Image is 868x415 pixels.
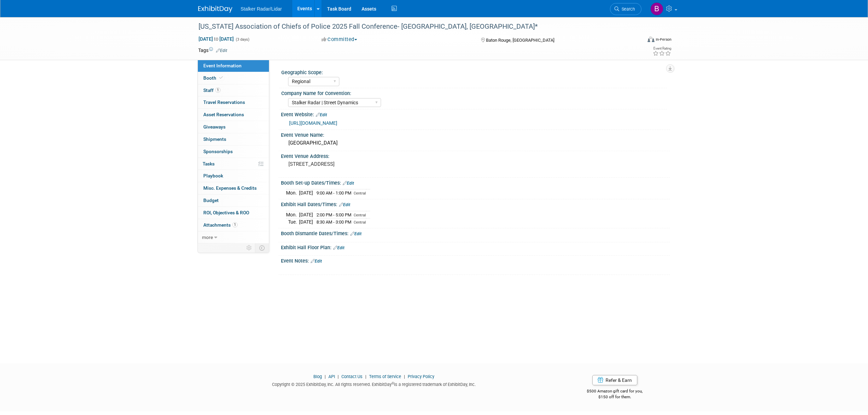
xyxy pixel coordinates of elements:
[316,112,327,117] a: Edit
[313,374,322,379] a: Blog
[350,231,362,236] a: Edit
[203,75,224,81] span: Booth
[323,374,327,379] span: |
[408,374,434,379] a: Privacy Policy
[281,256,670,265] div: Event Notes:
[316,190,351,196] span: 9:00 AM - 1:00 PM
[241,6,282,12] span: Stalker Radar/Lidar
[601,36,672,46] div: Event Format
[232,222,238,227] span: 1
[198,158,269,170] a: Tasks
[486,38,554,43] span: Baton Rouge, [GEOGRAPHIC_DATA]
[653,47,671,50] div: Event Rating
[198,231,269,243] a: more
[354,191,366,196] span: Central
[281,228,670,237] div: Booth Dismantle Dates/Times:
[198,182,269,194] a: Misc. Expenses & Credits
[203,124,226,130] span: Giveaways
[281,199,670,208] div: Exhibit Hall Dates/Times:
[319,36,360,43] button: Committed
[281,88,667,97] div: Company Name for Convention:
[316,212,351,217] span: 2:00 PM - 5:00 PM
[299,211,313,218] td: [DATE]
[198,133,269,145] a: Shipments
[648,37,654,42] img: Format-Inperson.png
[364,374,368,379] span: |
[286,189,299,197] td: Mon.
[198,146,269,158] a: Sponsorships
[198,72,269,84] a: Booth
[286,138,665,148] div: [GEOGRAPHIC_DATA]
[610,3,641,15] a: Search
[343,181,354,186] a: Edit
[198,109,269,121] a: Asset Reservations
[198,121,269,133] a: Giveaways
[255,243,269,252] td: Toggle Event Tabs
[243,243,255,252] td: Personalize Event Tab Strip
[354,213,366,217] span: Central
[198,219,269,231] a: Attachments1
[281,67,667,76] div: Geographic Scope:
[650,2,663,15] img: Brooke Journet
[316,219,351,225] span: 8:30 AM - 3:00 PM
[198,47,227,54] td: Tags
[196,21,631,33] div: [US_STATE] Association of Chiefs of Police 2025 Fall Conference- [GEOGRAPHIC_DATA], [GEOGRAPHIC_D...
[198,96,269,108] a: Travel Reservations
[333,245,344,250] a: Edit
[198,195,269,206] a: Budget
[354,220,366,225] span: Central
[235,37,249,42] span: (3 days)
[281,242,670,251] div: Exhibit Hall Floor Plan:
[560,394,670,400] div: $150 off for them.
[299,218,313,226] td: [DATE]
[198,207,269,219] a: ROI, Objectives & ROO
[203,99,245,105] span: Travel Reservations
[203,88,220,93] span: Staff
[281,178,670,187] div: Booth Set-up Dates/Times:
[203,210,249,215] span: ROI, Objectives & ROO
[198,380,550,388] div: Copyright © 2025 ExhibitDay, Inc. All rights reserved. ExhibitDay is a registered trademark of Ex...
[213,36,219,42] span: to
[655,37,672,42] div: In-Person
[203,173,223,178] span: Playbook
[560,384,670,400] div: $500 Amazon gift card for you,
[216,48,227,53] a: Edit
[198,170,269,182] a: Playbook
[392,381,394,385] sup: ®
[203,198,219,203] span: Budget
[328,374,335,379] a: API
[203,222,238,228] span: Attachments
[288,161,435,167] pre: [STREET_ADDRESS]
[219,76,223,80] i: Booth reservation complete
[202,235,213,240] span: more
[198,6,232,13] img: ExhibitDay
[198,60,269,72] a: Event Information
[286,211,299,218] td: Mon.
[198,36,234,42] span: [DATE] [DATE]
[286,218,299,226] td: Tue.
[299,189,313,197] td: [DATE]
[198,84,269,96] a: Staff1
[203,136,226,142] span: Shipments
[281,109,670,118] div: Event Website:
[289,120,337,126] a: [URL][DOMAIN_NAME]
[203,63,242,68] span: Event Information
[619,6,635,12] span: Search
[592,375,637,385] a: Refer & Earn
[203,161,215,166] span: Tasks
[369,374,401,379] a: Terms of Service
[281,151,670,160] div: Event Venue Address:
[215,88,220,93] span: 1
[336,374,340,379] span: |
[311,259,322,264] a: Edit
[339,202,350,207] a: Edit
[203,149,233,154] span: Sponsorships
[203,185,257,191] span: Misc. Expenses & Credits
[341,374,363,379] a: Contact Us
[203,112,244,117] span: Asset Reservations
[402,374,407,379] span: |
[281,130,670,138] div: Event Venue Name:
